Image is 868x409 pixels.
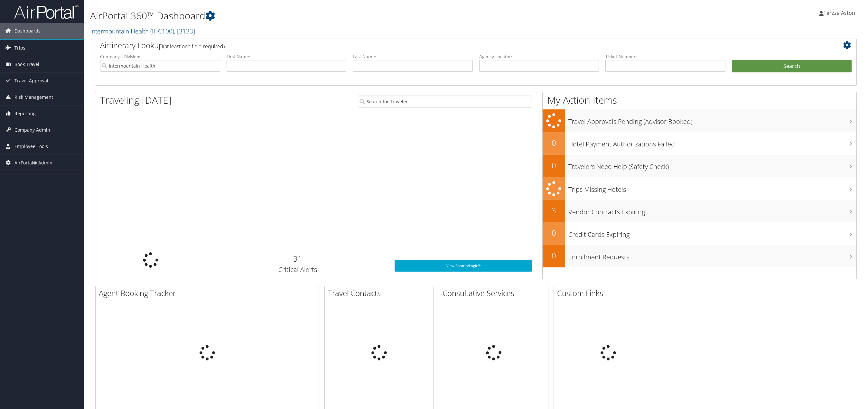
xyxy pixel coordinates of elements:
[163,43,225,50] span: (at least one field required)
[568,114,857,126] h3: Travel Approvals Pending (Advisor Booked)
[328,288,434,299] h2: Travel Contacts
[568,159,857,171] h3: Travelers Need Help (Safety Check)
[99,288,319,299] h2: Agent Booking Tracker
[14,23,41,39] span: Dashboards
[568,204,857,217] h3: Vendor Contracts Expiring
[443,288,548,299] h2: Consultative Services
[543,222,857,245] a: 0Credit Cards Expiring
[543,132,857,155] a: 0Hotel Payment Authorizations Failed
[174,27,195,35] span: , [ 3133 ]
[14,40,25,56] span: Trips
[14,155,52,171] span: AirPortal® Admin
[543,228,565,238] h2: 0
[824,9,855,16] span: Terzza Aston
[568,227,857,239] h3: Credit Cards Expiring
[543,160,565,171] h2: 0
[543,177,857,200] a: Trips Missing Hotels
[395,260,532,272] a: View SecurityLogic®
[543,155,857,177] a: 0Travelers Need Help (Safety Check)
[150,27,174,35] span: ( IHC100 )
[568,136,857,149] h3: Hotel Payment Authorizations Failed
[543,250,565,261] h2: 0
[605,53,725,60] label: Ticket Number:
[90,27,195,35] a: Intermountain Health
[227,53,347,60] label: First Name:
[14,56,39,72] span: Book Travel
[14,89,53,105] span: Risk Management
[90,9,604,23] h1: AirPortal 360™ Dashboard
[14,122,50,138] span: Company Admin
[100,53,220,60] label: Company - Division:
[14,138,48,154] span: Employee Tools
[732,60,852,73] button: Search
[479,53,599,60] label: Agency Locator:
[358,96,532,107] input: Search for Traveler
[100,40,788,51] h2: Airtinerary Lookup
[210,253,385,264] h2: 31
[568,182,857,194] h3: Trips Missing Hotels
[543,93,857,107] h1: My Action Items
[14,106,36,122] span: Reporting
[543,200,857,222] a: 3Vendor Contracts Expiring
[100,93,172,107] h1: Traveling [DATE]
[557,288,663,299] h2: Custom Links
[543,109,857,132] a: Travel Approvals Pending (Advisor Booked)
[14,4,79,19] img: airportal-logo.png
[568,249,857,262] h3: Enrollment Requests
[543,205,565,216] h2: 3
[353,53,473,60] label: Last Name:
[819,3,862,23] a: Terzza Aston
[543,137,565,148] h2: 0
[210,265,385,274] h3: Critical Alerts
[14,73,48,89] span: Travel Approval
[543,245,857,267] a: 0Enrollment Requests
